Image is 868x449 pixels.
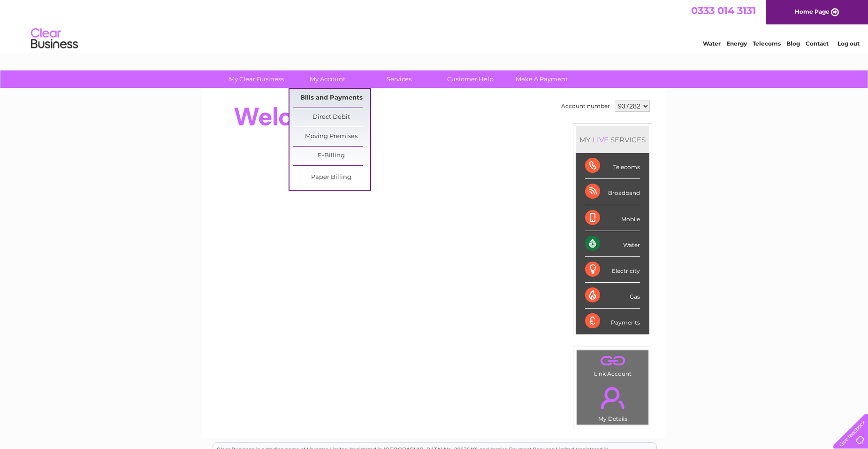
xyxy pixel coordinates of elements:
[293,147,370,165] a: E-Billing
[726,40,747,47] a: Energy
[585,283,640,309] div: Gas
[30,24,78,53] img: logo.png
[289,70,366,88] a: My Account
[585,231,640,257] div: Water
[786,40,800,47] a: Blog
[585,205,640,231] div: Mobile
[432,70,509,88] a: Customer Help
[591,135,610,144] div: LIVE
[503,70,580,88] a: Make A Payment
[806,40,829,47] a: Contact
[360,70,438,88] a: Services
[838,40,860,47] a: Log out
[585,153,640,179] div: Telecoms
[585,179,640,205] div: Broadband
[293,127,370,146] a: Moving Premises
[585,257,640,283] div: Electricity
[753,40,781,47] a: Telecoms
[691,5,756,16] a: 0333 014 3131
[218,70,295,88] a: My Clear Business
[703,40,721,47] a: Water
[213,5,656,46] div: Clear Business is a trading name of Verastar Limited (registered in [GEOGRAPHIC_DATA] No. 3667643...
[579,381,646,414] a: .
[293,89,370,108] a: Bills and Payments
[293,108,370,127] a: Direct Debit
[293,168,370,187] a: Paper Billing
[559,98,612,114] td: Account number
[576,126,649,153] div: MY SERVICES
[576,350,649,379] td: Link Account
[585,309,640,334] div: Payments
[576,379,649,425] td: My Details
[579,353,646,369] a: .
